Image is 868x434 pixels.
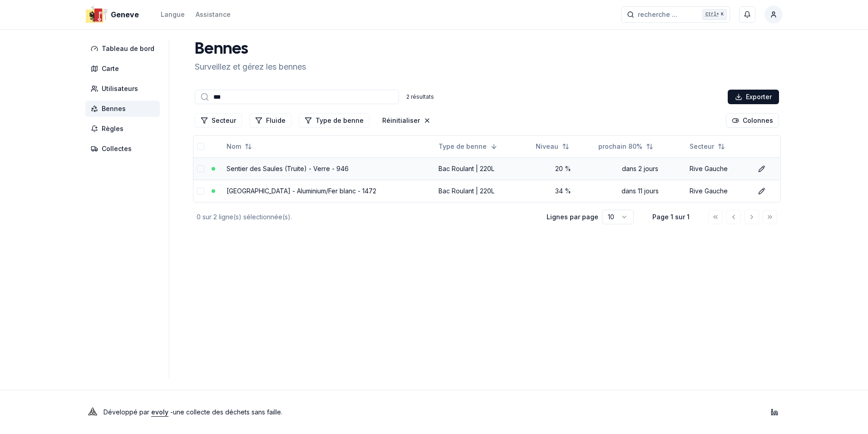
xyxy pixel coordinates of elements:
[684,139,730,154] button: Not sorted. Click to sort ascending.
[598,142,642,151] span: prochain 80%
[161,9,185,20] button: Langue
[102,44,154,53] span: Tableau de bord
[102,64,119,73] span: Carte
[197,187,204,195] button: select-row
[161,10,185,19] div: Langue
[102,124,123,133] span: Règles
[598,164,682,173] div: dans 2 jours
[435,180,532,202] td: Bac Roulant | 220L
[197,143,204,150] button: select-all
[547,212,598,222] p: Lignes par page
[433,139,503,154] button: Sorted descending. Click to sort ascending.
[85,405,100,419] img: Evoly Logo
[111,9,139,20] span: Geneve
[598,187,682,196] div: dans 11 jours
[249,113,291,128] button: Filtrer les lignes
[85,141,163,157] a: Collectes
[593,139,659,154] button: Not sorted. Click to sort ascending.
[221,139,257,154] button: Not sorted. Click to sort ascending.
[536,164,591,173] div: 20 %
[728,90,779,104] button: Exporter
[85,9,143,20] a: Geneve
[85,61,163,77] a: Carte
[151,408,168,416] a: evoly
[686,180,751,202] td: Rive Gauche
[690,142,714,151] span: Secteur
[102,144,132,153] span: Collectes
[227,187,376,195] a: [GEOGRAPHIC_DATA] - Aluminium/Fer blanc - 1472
[104,406,282,419] p: Développé par - une collecte des déchets sans faille .
[726,113,779,128] button: Cocher les colonnes
[195,61,306,73] p: Surveillez et gérez les bennes
[406,93,434,101] div: 2 résultats
[377,113,436,128] button: Réinitialiser les filtres
[648,212,694,222] div: Page 1 sur 1
[299,113,370,128] button: Filtrer les lignes
[536,187,591,196] div: 34 %
[197,165,204,172] button: select-row
[85,40,163,57] a: Tableau de bord
[102,84,138,93] span: Utilisateurs
[196,9,231,20] a: Assistance
[536,142,558,151] span: Niveau
[435,157,532,180] td: Bac Roulant | 220L
[530,139,575,154] button: Not sorted. Click to sort ascending.
[85,121,163,137] a: Règles
[195,40,306,59] h1: Bennes
[227,142,241,151] span: Nom
[102,104,126,113] span: Bennes
[638,10,677,19] span: recherche ...
[195,113,242,128] button: Filtrer les lignes
[85,4,107,25] img: Geneve Logo
[197,212,532,222] div: 0 sur 2 ligne(s) sélectionnée(s).
[621,6,730,23] button: recherche ...Ctrl+K
[439,142,487,151] span: Type de benne
[227,165,349,172] a: Sentier des Saules (Truite) - Verre - 946
[686,157,751,180] td: Rive Gauche
[85,81,163,97] a: Utilisateurs
[85,101,163,117] a: Bennes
